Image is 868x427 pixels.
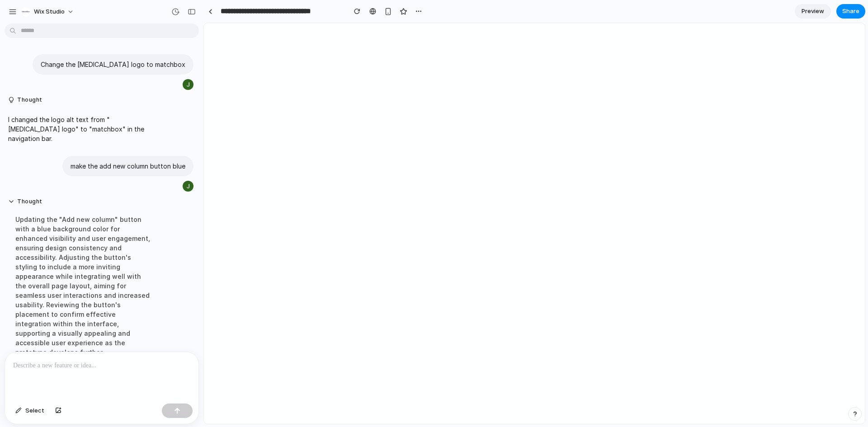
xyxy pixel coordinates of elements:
span: Select [25,406,44,415]
p: Change the [MEDICAL_DATA] logo to matchbox [41,60,185,69]
button: Share [836,4,865,19]
span: Preview [802,7,824,16]
div: Updating the "Add new column" button with a blue background color for enhanced visibility and use... [8,209,159,362]
span: Share [842,7,859,16]
button: Wix Studio [18,5,79,19]
button: Select [11,404,49,418]
p: I changed the logo alt text from "[MEDICAL_DATA] logo" to "matchbox" in the navigation bar. [8,115,159,143]
a: Preview [795,4,831,19]
p: make the add new column button blue [71,161,185,171]
span: Wix Studio [34,7,65,16]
